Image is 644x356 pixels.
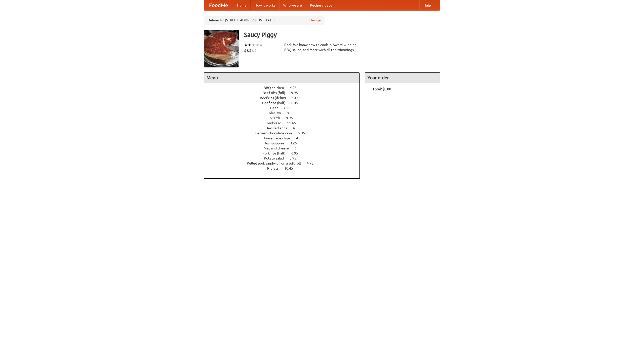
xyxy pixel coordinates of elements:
li: $ [254,48,257,53]
li: $ [249,48,252,53]
span: Housemade chips [262,136,295,140]
a: Potato salad 3.95 [264,156,306,160]
a: Hushpuppies 3.25 [264,141,306,145]
a: Collards 9.95 [267,116,302,120]
span: 9.95 [291,91,303,95]
li: ★ [244,42,248,48]
h4: Menu [204,73,359,83]
a: Change [309,18,321,23]
span: 6 [295,146,302,150]
span: German chocolate cake [255,131,297,135]
span: Coleslaw [267,111,286,115]
span: 7.55 [284,106,295,110]
span: Potato salad [264,156,289,160]
span: 8.95 [287,111,299,115]
span: 3.95 [290,156,301,160]
span: 6.95 [291,151,303,155]
b: Total: $0.00 [373,87,391,91]
a: Beef ribs (full) 9.95 [263,91,307,95]
span: Beer [270,106,283,110]
li: $ [247,48,249,53]
h4: Your order [365,73,440,83]
img: angular.jpg [204,30,239,67]
a: Mac and cheese 6 [264,146,306,150]
span: Pulled pork sandwich on a soft roll [247,161,306,165]
span: Beef ribs (delux) [260,96,291,100]
a: Beef ribs (delux) 10.45 [260,96,310,100]
a: Cornbread 11.45 [265,121,305,125]
a: Riblets 10.45 [267,166,302,170]
span: Collards [267,116,285,120]
a: Home [233,0,251,10]
span: 9.95 [286,116,298,120]
span: 4 [293,126,300,130]
a: Coleslaw 8.95 [267,111,303,115]
a: Recipe videos [306,0,336,10]
a: Beef ribs (half) 6.45 [262,101,307,105]
span: 11.45 [287,121,301,125]
div: Deliver to: [STREET_ADDRESS][US_STATE] [204,16,325,25]
h3: Saucy Piggy [244,30,440,40]
span: Beef ribs (full) [263,91,290,95]
span: Riblets [267,166,284,170]
span: Cornbread [265,121,286,125]
span: 10.45 [284,166,298,170]
li: $ [244,48,247,53]
span: 6.45 [291,101,303,105]
span: Pork ribs (half) [262,151,291,155]
li: ★ [248,42,252,48]
a: FoodMe [204,0,233,10]
a: Who we are [279,0,306,10]
span: Devilled eggs [265,126,292,130]
span: Hushpuppies [264,141,289,145]
span: 10.45 [292,96,306,100]
a: Help [419,0,435,10]
a: Pork ribs (half) 6.95 [262,151,307,155]
a: Devilled eggs 4 [265,126,304,130]
span: Beef ribs (half) [262,101,291,105]
a: Beer 7.55 [270,106,300,110]
li: ★ [252,42,255,48]
span: 4 [296,136,303,140]
li: $ [252,48,254,53]
a: Housemade chips 4 [262,136,307,140]
span: 5.95 [298,131,310,135]
a: Pulled pork sandwich on a soft roll 4.95 [247,161,323,165]
span: 4.95 [307,161,318,165]
li: ★ [255,42,259,48]
span: BBQ chicken [264,86,289,90]
div: Pork. We know how to cook it. Award-winning BBQ sauce, and meat with all the trimmings. [284,42,360,52]
li: ★ [259,42,263,48]
a: How it works [251,0,279,10]
a: BBQ chicken 4.95 [264,86,306,90]
span: 4.95 [290,86,302,90]
a: German chocolate cake 5.95 [255,131,314,135]
span: 3.25 [290,141,302,145]
span: Mac and cheese [264,146,294,150]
